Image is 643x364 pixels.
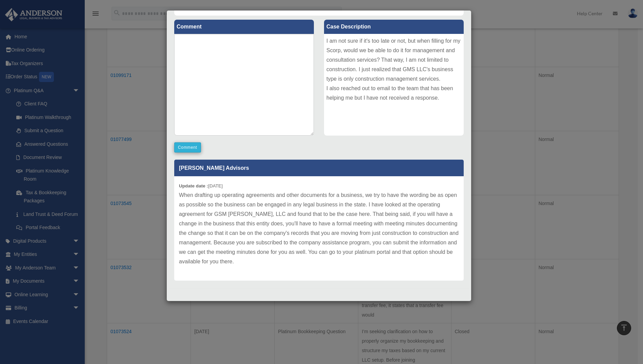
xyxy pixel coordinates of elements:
[174,20,314,34] label: Comment
[179,183,208,188] b: Update date :
[324,20,464,34] label: Case Description
[324,34,464,136] div: I am not sure if it's too late or not, but when filling for my Scorp, would we be able to do it f...
[174,142,201,153] button: Comment
[179,183,223,188] small: [DATE]
[174,160,464,176] p: [PERSON_NAME] Advisors
[179,190,459,266] p: When drafting up operating agreements and other documents for a business, we try to have the word...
